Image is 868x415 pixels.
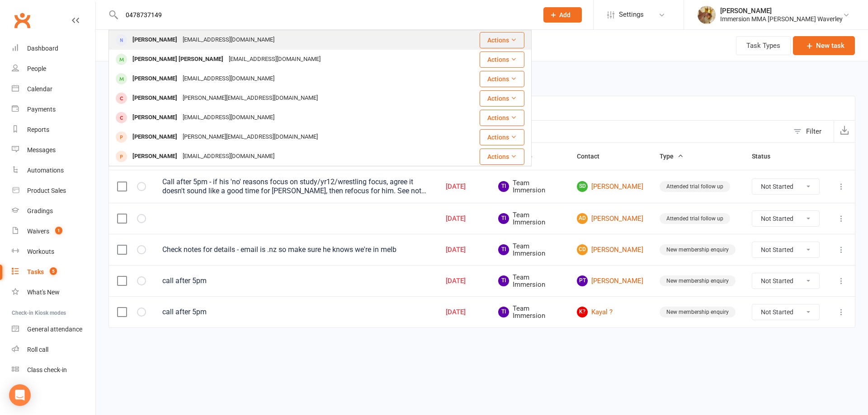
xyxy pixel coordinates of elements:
[27,289,60,296] div: What's New
[27,45,58,52] div: Dashboard
[480,110,524,126] button: Actions
[12,282,95,303] a: What's New
[498,179,561,194] span: Team Immersion
[162,276,429,285] div: call after 5pm
[752,153,780,160] span: Status
[12,201,95,221] a: Gradings
[180,150,277,163] div: [EMAIL_ADDRESS][DOMAIN_NAME]
[12,181,95,201] a: Product Sales
[12,140,95,160] a: Messages
[27,106,56,113] div: Payments
[119,9,532,21] input: Search...
[27,207,53,214] div: Gradings
[27,187,66,194] div: Product Sales
[720,15,843,23] div: Immersion MMA [PERSON_NAME] Waverley
[793,36,855,55] button: New task
[498,242,561,257] span: Team Immersion
[162,245,429,254] div: Check notes for details - email is .nz so make sure he knows we're in melb
[130,33,180,47] div: [PERSON_NAME]
[736,36,791,55] button: Task Types
[27,326,82,333] div: General attendance
[27,346,48,353] div: Roll call
[660,213,730,224] div: Attended trial follow up
[12,242,95,262] a: Workouts
[446,183,482,191] div: [DATE]
[498,181,509,192] span: TI
[130,53,226,66] div: [PERSON_NAME] [PERSON_NAME]
[27,146,56,154] div: Messages
[12,340,95,360] a: Roll call
[660,151,684,162] button: Type
[543,7,582,23] button: Add
[27,248,54,255] div: Workouts
[12,319,95,340] a: General attendance kiosk mode
[577,307,588,317] span: K?
[180,92,321,105] div: [PERSON_NAME][EMAIL_ADDRESS][DOMAIN_NAME]
[660,153,684,160] span: Type
[498,305,561,320] span: Team Immersion
[130,72,180,85] div: [PERSON_NAME]
[752,151,780,162] button: Status
[480,129,524,145] button: Actions
[180,33,277,47] div: [EMAIL_ADDRESS][DOMAIN_NAME]
[12,38,95,59] a: Dashboard
[180,131,321,144] div: [PERSON_NAME][EMAIL_ADDRESS][DOMAIN_NAME]
[11,9,33,32] a: Clubworx
[789,121,834,142] button: Filter
[50,267,57,275] span: 5
[55,227,62,234] span: 1
[27,85,52,93] div: Calendar
[27,366,67,373] div: Class check-in
[446,308,482,316] div: [DATE]
[480,90,524,107] button: Actions
[446,215,482,223] div: [DATE]
[577,181,588,192] span: SD
[12,99,95,120] a: Payments
[12,160,95,181] a: Automations
[130,111,180,124] div: [PERSON_NAME]
[577,181,643,192] a: SD[PERSON_NAME]
[660,307,736,317] div: New membership enquiry
[27,268,44,275] div: Tasks
[180,111,277,124] div: [EMAIL_ADDRESS][DOMAIN_NAME]
[498,307,509,317] span: TI
[12,221,95,242] a: Waivers 1
[480,149,524,165] button: Actions
[498,213,509,224] span: TI
[577,153,609,160] span: Contact
[720,7,843,15] div: [PERSON_NAME]
[577,307,643,317] a: K?Kayal ?
[577,275,588,286] span: PT
[12,79,95,99] a: Calendar
[498,211,561,226] span: Team Immersion
[577,151,609,162] button: Contact
[559,11,571,19] span: Add
[162,177,429,196] div: Call after 5pm - if his 'no' reasons focus on study/yr12/wrestling focus, agree it doesn't sound ...
[480,71,524,87] button: Actions
[130,150,180,163] div: [PERSON_NAME]
[27,65,46,72] div: People
[577,244,588,255] span: CD
[577,213,643,224] a: AD[PERSON_NAME]
[806,126,821,137] div: Filter
[12,120,95,140] a: Reports
[480,51,524,68] button: Actions
[96,30,143,61] h1: Tasks
[180,72,277,85] div: [EMAIL_ADDRESS][DOMAIN_NAME]
[162,308,429,317] div: call after 5pm
[27,126,49,133] div: Reports
[619,5,644,25] span: Settings
[130,131,180,144] div: [PERSON_NAME]
[446,277,482,285] div: [DATE]
[226,53,323,66] div: [EMAIL_ADDRESS][DOMAIN_NAME]
[698,6,716,24] img: thumb_image1702011042.png
[577,213,588,224] span: AD
[660,244,736,255] div: New membership enquiry
[12,262,95,282] a: Tasks 5
[480,32,524,48] button: Actions
[498,244,509,255] span: TI
[12,59,95,79] a: People
[498,275,509,286] span: TI
[498,274,561,289] span: Team Immersion
[577,244,643,255] a: CD[PERSON_NAME]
